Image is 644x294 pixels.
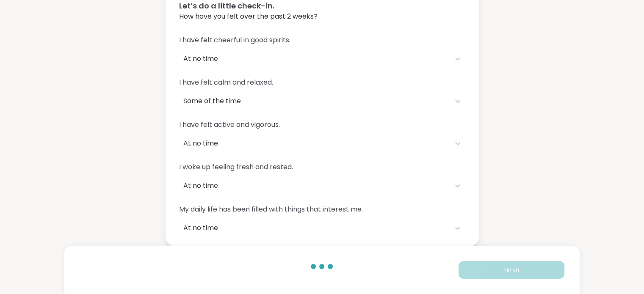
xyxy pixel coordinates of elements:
div: Some of the time [183,96,446,106]
div: At no time [183,138,446,148]
span: I have felt cheerful in good spirits. [179,35,465,45]
span: I have felt calm and relaxed. [179,77,465,88]
span: I have felt active and vigorous. [179,120,465,130]
div: At no time [183,181,446,191]
button: Finish [459,261,564,279]
div: At no time [183,223,446,233]
span: How have you felt over the past 2 weeks? [179,11,465,22]
div: At no time [183,54,446,64]
span: Finish [504,266,519,274]
span: I woke up feeling fresh and rested. [179,162,465,172]
span: My daily life has been filled with things that interest me. [179,204,465,214]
